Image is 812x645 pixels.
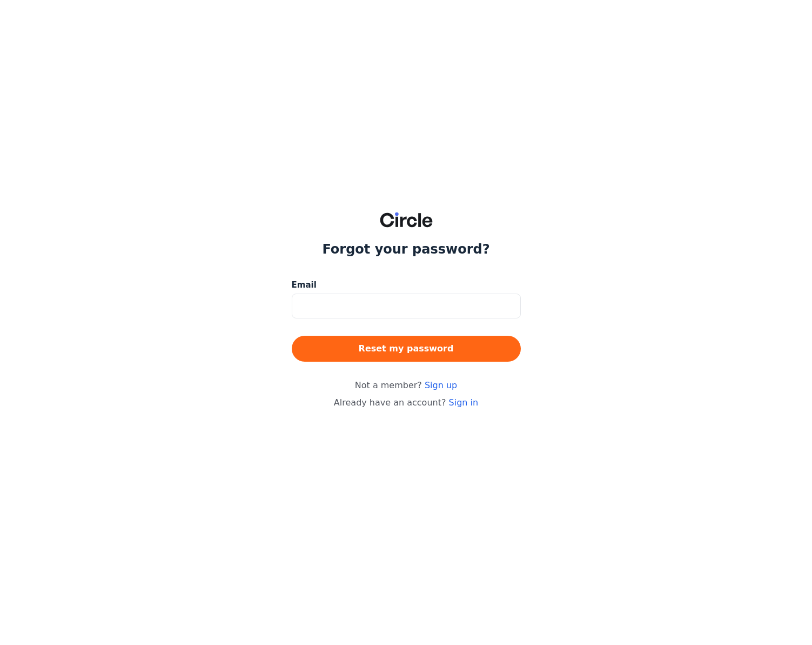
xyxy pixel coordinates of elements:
span: Not a member? [355,379,457,392]
a: Sign in [449,397,479,408]
span: Powered by Circle [377,441,435,449]
h1: Forgot your password? [322,241,489,258]
a: Sign up [425,380,457,390]
button: Reset my password [292,336,521,362]
a: Powered by Circle [266,435,547,455]
span: Email [292,279,317,291]
span: Already have an account? [334,397,478,408]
